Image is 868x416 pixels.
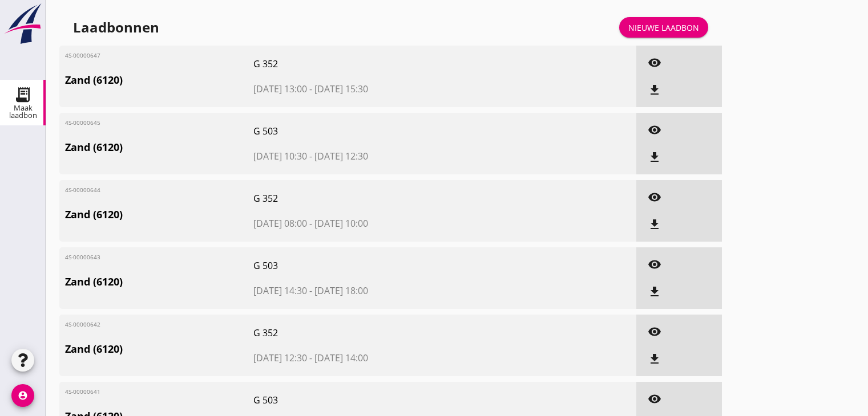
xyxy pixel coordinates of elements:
[253,57,489,71] span: G 352
[648,123,661,137] i: visibility
[65,51,105,60] span: 4S-00000647
[253,284,489,297] span: [DATE] 14:30 - [DATE] 18:00
[253,393,489,407] span: G 503
[648,218,661,231] i: file_download
[253,82,489,96] span: [DATE] 13:00 - [DATE] 15:30
[65,253,105,262] span: 4S-00000643
[648,285,661,299] i: file_download
[253,217,489,230] span: [DATE] 08:00 - [DATE] 10:00
[73,18,159,36] div: Laadbonnen
[65,140,253,155] span: Zand (6120)
[65,207,253,222] span: Zand (6120)
[253,191,489,205] span: G 352
[65,186,105,194] span: 4S-00000644
[65,72,253,88] span: Zand (6120)
[648,190,661,204] i: visibility
[619,17,708,38] a: Nieuwe laadbon
[648,258,661,271] i: visibility
[648,352,661,366] i: file_download
[648,325,661,338] i: visibility
[11,384,34,407] i: account_circle
[253,351,489,365] span: [DATE] 12:30 - [DATE] 14:00
[65,119,105,127] span: 4S-00000645
[65,320,105,329] span: 4S-00000642
[253,326,489,340] span: G 352
[648,56,661,70] i: visibility
[65,274,253,289] span: Zand (6120)
[65,341,253,357] span: Zand (6120)
[253,149,489,163] span: [DATE] 10:30 - [DATE] 12:30
[65,388,105,396] span: 4S-00000641
[648,392,661,406] i: visibility
[2,3,43,45] img: logo-small.a267ee39.svg
[253,259,489,272] span: G 503
[253,124,489,138] span: G 503
[648,83,661,97] i: file_download
[628,22,699,34] div: Nieuwe laadbon
[648,150,661,164] i: file_download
